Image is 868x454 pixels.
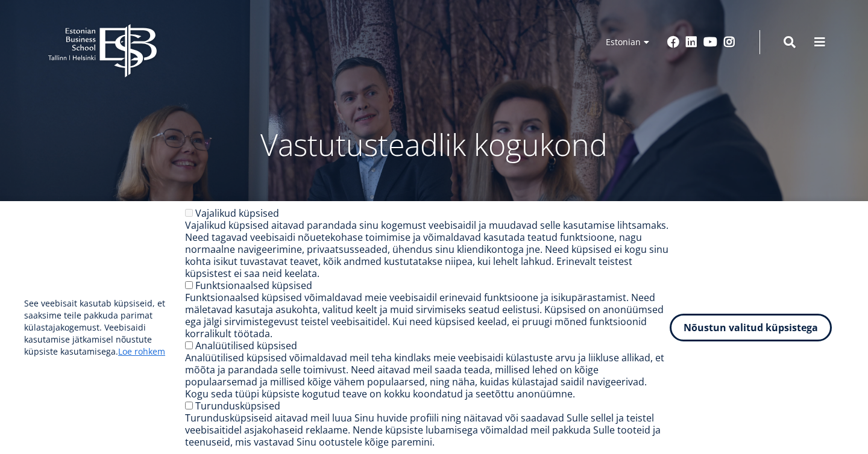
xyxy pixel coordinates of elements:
[195,399,280,412] label: Turundusküpsised
[115,126,753,163] p: Vastutusteadlik kogukond
[670,314,832,341] button: Nõustun valitud küpsistega
[118,346,165,358] a: Loe rohkem
[185,412,670,448] div: Turundusküpsiseid aitavad meil luua Sinu huvide profiili ning näitavad või saadavad Sulle sellel ...
[667,36,679,48] a: Facebook
[24,297,185,358] p: See veebisait kasutab küpsiseid, et saaksime teile pakkuda parimat külastajakogemust. Veebisaidi ...
[185,291,670,340] div: Funktsionaalsed küpsised võimaldavad meie veebisaidil erinevaid funktsioone ja isikupärastamist. ...
[685,36,697,48] a: Linkedin
[703,36,717,48] a: Youtube
[195,279,312,292] label: Funktsionaalsed küpsised
[185,352,670,400] div: Analüütilised küpsised võimaldavad meil teha kindlaks meie veebisaidi külastuste arvu ja liikluse...
[185,219,670,279] div: Vajalikud küpsised aitavad parandada sinu kogemust veebisaidil ja muudavad selle kasutamise lihts...
[195,339,297,352] label: Analüütilised küpsised
[723,36,735,48] a: Instagram
[195,207,279,220] label: Vajalikud küpsised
